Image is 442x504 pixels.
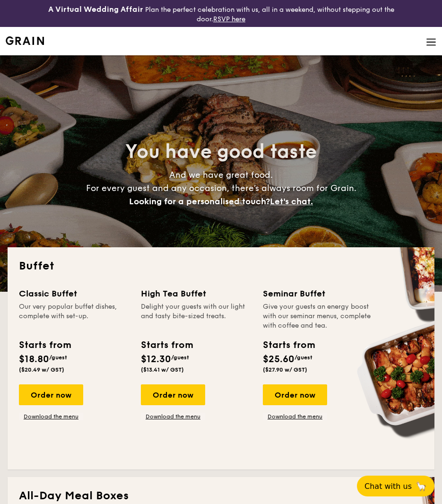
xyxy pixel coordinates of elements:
[19,338,70,352] div: Starts from
[263,338,314,352] div: Starts from
[141,384,205,405] div: Order now
[213,15,245,23] a: RSVP here
[141,287,251,300] div: High Tea Buffet
[48,4,143,15] h4: A Virtual Wedding Affair
[19,413,83,420] a: Download the menu
[19,384,83,405] div: Order now
[270,196,313,207] span: Let's chat.
[263,366,307,373] span: ($27.90 w/ GST)
[19,488,423,504] h2: All-Day Meal Boxes
[416,481,427,492] span: 🦙
[171,354,189,361] span: /guest
[49,354,67,361] span: /guest
[129,196,270,207] span: Looking for a personalised touch?
[19,287,130,300] div: Classic Buffet
[141,354,171,365] span: $12.30
[86,170,356,207] span: And we have great food. For every guest and any occasion, there’s always room for Grain.
[37,4,405,23] div: Plan the perfect celebration with us, all in a weekend, without stepping out the door.
[426,37,436,47] img: icon-hamburger-menu.db5d7e83.svg
[19,259,423,274] h2: Buffet
[141,338,192,352] div: Starts from
[357,476,434,496] button: Chat with us🦙
[141,302,251,330] div: Delight your guests with our light and tasty bite-sized treats.
[263,354,295,365] span: $25.60
[295,354,312,361] span: /guest
[19,354,49,365] span: $18.80
[6,36,44,45] img: Grain
[263,287,373,300] div: Seminar Buffet
[19,302,130,330] div: Our very popular buffet dishes, complete with set-up.
[141,366,184,373] span: ($13.41 w/ GST)
[263,413,327,420] a: Download the menu
[19,366,64,373] span: ($20.49 w/ GST)
[263,384,327,405] div: Order now
[263,302,373,330] div: Give your guests an energy boost with our seminar menus, complete with coffee and tea.
[141,413,205,420] a: Download the menu
[6,36,44,45] a: Logotype
[125,140,317,163] span: You have good taste
[364,482,412,491] span: Chat with us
